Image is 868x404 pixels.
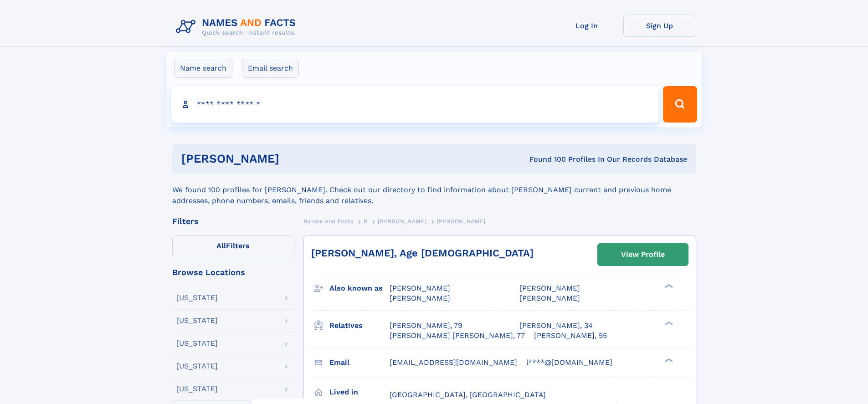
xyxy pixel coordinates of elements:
[623,15,696,37] a: Sign Up
[390,294,450,302] span: [PERSON_NAME]
[390,331,525,341] a: [PERSON_NAME] [PERSON_NAME], 77
[519,294,580,302] span: [PERSON_NAME]
[598,244,688,266] a: View Profile
[519,284,580,292] span: [PERSON_NAME]
[378,215,426,227] a: [PERSON_NAME]
[176,294,218,302] div: [US_STATE]
[534,331,607,341] a: [PERSON_NAME], 55
[390,284,450,292] span: [PERSON_NAME]
[172,174,696,206] div: We found 100 profiles for [PERSON_NAME]. Check out our directory to find information about [PERSO...
[390,358,517,367] span: [EMAIL_ADDRESS][DOMAIN_NAME]
[663,320,673,326] div: ❯
[329,318,390,333] h3: Relatives
[172,235,294,257] label: Filters
[176,340,218,347] div: [US_STATE]
[550,15,623,37] a: Log In
[176,317,218,324] div: [US_STATE]
[364,215,368,227] a: B
[390,321,462,331] a: [PERSON_NAME], 79
[172,268,294,276] div: Browse Locations
[176,385,218,393] div: [US_STATE]
[378,218,426,225] span: [PERSON_NAME]
[172,217,294,225] div: Filters
[663,283,673,289] div: ❯
[364,218,368,225] span: B
[216,241,226,250] span: All
[390,390,546,399] span: [GEOGRAPHIC_DATA], [GEOGRAPHIC_DATA]
[663,357,673,363] div: ❯
[663,86,697,123] button: Search Button
[174,59,232,78] label: Name search
[176,363,218,370] div: [US_STATE]
[519,321,593,331] a: [PERSON_NAME], 34
[329,281,390,296] h3: Also known as
[437,218,486,225] span: [PERSON_NAME]
[171,86,659,123] input: search input
[242,59,299,78] label: Email search
[172,15,303,39] img: Logo Names and Facts
[329,384,390,400] h3: Lived in
[311,247,534,259] a: [PERSON_NAME], Age [DEMOGRAPHIC_DATA]
[621,244,665,265] div: View Profile
[303,215,354,227] a: Names and Facts
[181,153,405,164] h1: [PERSON_NAME]
[404,154,687,164] div: Found 100 Profiles In Our Records Database
[329,355,390,370] h3: Email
